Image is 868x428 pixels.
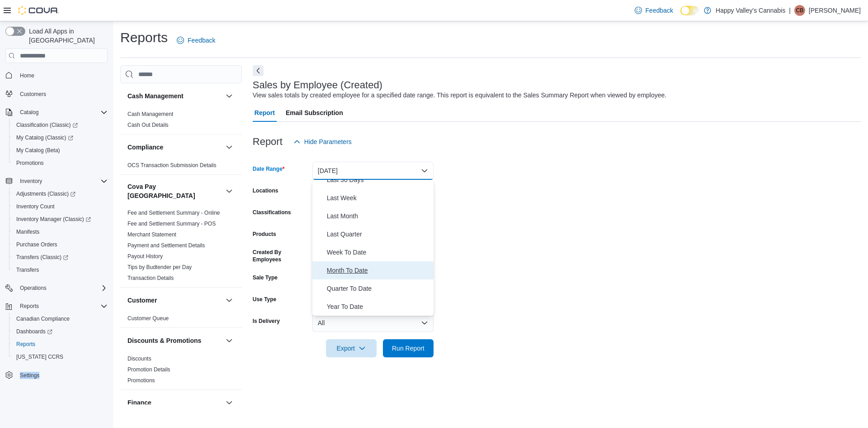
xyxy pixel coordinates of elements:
a: Home [16,70,38,81]
button: Catalog [2,106,111,119]
span: Last 30 Days [327,174,430,185]
span: Feedback [188,36,215,45]
h3: Discounts & Promotions [127,336,201,345]
div: Select listbox [312,180,434,316]
a: Transfers (Classic) [9,251,111,264]
a: Transaction Details [127,275,174,281]
button: Customers [2,87,111,101]
h3: Sales by Employee (Created) [253,80,382,91]
span: Tips by Budtender per Day [127,264,192,271]
h3: Cash Management [127,91,184,101]
button: Compliance [127,143,222,152]
h3: Finance [127,398,151,407]
span: Last Quarter [327,229,430,240]
a: My Catalog (Beta) [13,145,64,156]
a: Promotions [127,377,155,384]
a: Inventory Manager (Classic) [13,214,94,225]
h3: Customer [127,296,157,305]
div: Compliance [120,160,242,174]
span: Catalog [20,109,38,116]
h1: Reports [120,29,168,47]
button: Cova Pay [GEOGRAPHIC_DATA] [127,182,222,200]
button: Inventory [16,176,46,187]
span: Export [331,339,371,357]
span: [US_STATE] CCRS [16,353,63,361]
a: Purchase Orders [13,239,61,250]
label: Date Range [253,165,285,173]
a: Adjustments (Classic) [9,188,111,200]
label: Use Type [253,296,276,303]
span: Last Month [327,211,430,221]
span: Manifests [13,226,108,237]
label: Classifications [253,209,291,216]
a: Inventory Count [13,201,58,212]
button: Settings [2,369,111,382]
span: Inventory [16,176,108,187]
a: Classification (Classic) [13,120,81,130]
button: Hide Parameters [290,133,355,151]
a: Adjustments (Classic) [13,188,79,199]
span: Inventory Count [13,201,108,212]
span: Catalog [16,107,108,118]
a: Canadian Compliance [13,313,73,324]
button: Transfers [9,264,111,276]
label: Products [253,231,276,238]
button: Cova Pay [GEOGRAPHIC_DATA] [224,186,235,197]
span: Home [16,69,108,81]
a: Transfers [13,264,42,275]
a: Payment and Settlement Details [127,242,205,249]
a: My Catalog (Classic) [9,131,111,144]
span: Promotions [127,377,155,384]
span: Inventory [20,178,42,185]
h3: Compliance [127,143,163,152]
a: Customers [16,89,50,100]
span: Payment and Settlement Details [127,242,205,249]
button: [US_STATE] CCRS [9,351,111,363]
button: Canadian Compliance [9,313,111,325]
a: Tips by Budtender per Day [127,264,192,270]
a: Cash Out Details [127,122,169,128]
button: Discounts & Promotions [127,336,222,345]
a: Discounts [127,356,151,362]
a: Reports [13,339,39,350]
span: My Catalog (Beta) [13,145,108,156]
button: Reports [2,300,111,313]
nav: Complex example [5,65,108,405]
input: Dark Mode [680,6,699,15]
span: Transaction Details [127,274,174,282]
span: Customer Queue [127,315,169,322]
button: Customer [224,295,235,306]
span: Adjustments (Classic) [13,188,108,199]
span: Operations [20,284,47,292]
button: Reports [9,338,111,351]
span: CB [796,5,804,16]
button: Catalog [16,107,42,118]
a: Classification (Classic) [9,119,111,131]
span: Transfers (Classic) [13,252,108,263]
span: Inventory Manager (Classic) [16,216,91,223]
span: Reports [16,301,108,312]
span: Reports [16,341,35,348]
a: Promotions [13,158,47,168]
span: Report [255,104,275,122]
span: Fee and Settlement Summary - Online [127,209,220,216]
span: Reports [20,303,39,310]
a: OCS Transaction Submission Details [127,162,217,168]
img: Cova [18,6,59,15]
span: Quarter To Date [327,283,430,294]
div: Carmel B [794,5,805,16]
span: Last Week [327,192,430,203]
a: Manifests [13,226,43,237]
span: Dashboards [13,326,108,337]
a: Promotion Details [127,366,170,373]
span: Manifests [16,228,39,236]
button: Cash Management [127,91,222,101]
div: Cash Management [120,109,242,134]
span: Settings [16,370,108,381]
a: Fee and Settlement Summary - Online [127,210,220,216]
span: Run Report [392,344,425,353]
button: Inventory [2,175,111,188]
span: Load All Apps in [GEOGRAPHIC_DATA] [25,27,108,45]
div: View sales totals by created employee for a specified date range. This report is equivalent to th... [253,91,666,100]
